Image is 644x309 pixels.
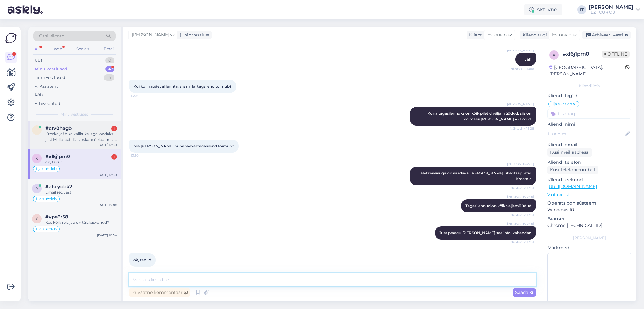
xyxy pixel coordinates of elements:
span: Estonian [552,31,571,38]
span: [PERSON_NAME] [507,194,534,199]
span: 13:30 [131,153,154,158]
span: Estonian [487,31,507,38]
span: Ilja suhtleb [36,197,57,201]
span: y [36,216,38,221]
span: Kuna tagasilennuks on kõik piletid väljamüüdud, siis on võimalik [PERSON_NAME] 4ks ööks [427,111,532,121]
div: All [33,45,41,53]
input: Lisa tag [547,109,631,119]
div: IT [577,5,586,14]
div: juhib vestlust [178,32,210,38]
span: Minu vestlused [60,112,89,117]
span: 13:32 [131,267,154,272]
div: Privaatne kommentaar [129,288,190,297]
img: Askly Logo [5,32,17,44]
div: [DATE] 10:54 [97,233,117,238]
div: Email [103,45,116,53]
div: 1 [111,154,117,160]
div: Küsi meiliaadressi [547,148,592,157]
span: c [36,128,38,132]
p: Chrome [TECHNICAL_ID] [547,222,631,229]
span: Tagasilennud on kõik väljamüüdud [465,203,531,208]
div: Kõik [35,92,44,98]
span: a [36,186,38,191]
div: AI Assistent [35,83,58,90]
div: [GEOGRAPHIC_DATA], [PERSON_NAME] [549,64,625,77]
input: Lisa nimi [548,130,624,137]
div: [DATE] 13:30 [97,173,117,177]
div: [PERSON_NAME] [589,5,633,10]
p: Kliendi telefon [547,159,631,166]
div: Minu vestlused [35,66,67,72]
span: Hetkeseisuga on saadaval [PERSON_NAME] üheotsapiletid Kreetale [421,171,532,181]
div: [PERSON_NAME] [547,235,631,241]
div: Socials [75,45,91,53]
div: 0 [105,57,114,63]
span: Otsi kliente [39,33,64,39]
div: Küsi telefoninumbrit [547,166,598,174]
p: Brauser [547,216,631,222]
div: Klienditugi [520,32,547,38]
p: Operatsioonisüsteem [547,200,631,207]
span: [PERSON_NAME] [132,31,169,38]
span: [PERSON_NAME] [507,48,534,52]
span: Just praegu [PERSON_NAME] see info, vabandan [439,230,531,235]
div: Kreeka jääb ka valikuks, aga loodaks just Mallorcat. Kas oskate öelda millal võiks info tulla jub... [45,131,117,142]
div: [DATE] 12:08 [97,203,117,207]
span: Ilja suhtleb [36,227,57,231]
span: Ilja suhtleb [36,167,57,171]
div: Klient [467,32,482,38]
span: Nähtud ✓ 13:31 [510,186,534,190]
p: Märkmed [547,245,631,251]
div: Email request [45,190,117,195]
div: 1 [111,126,117,131]
span: [PERSON_NAME] [507,221,534,226]
div: TEZ TOUR OÜ [589,10,633,15]
div: Aktiivne [524,4,562,15]
div: Kas kõik reisijad on täiskasvanud? [45,220,117,225]
span: Kui kolmapäeval lennta, siis millal tagsilend toimub? [133,84,232,89]
p: Vaata edasi ... [547,192,631,197]
div: 4 [105,66,114,72]
div: Web [53,45,64,53]
span: Nähtud ✓ 13:19 [510,66,534,71]
div: ok, tänud [45,159,117,165]
span: x [553,52,555,57]
span: x [36,156,38,161]
p: Kliendi tag'id [547,92,631,99]
span: Nähtud ✓ 13:28 [510,126,534,131]
span: [PERSON_NAME] [507,102,534,107]
span: Ilja suhtleb [552,102,572,106]
p: Kliendi email [547,141,631,148]
div: Tiimi vestlused [35,74,65,81]
div: [DATE] 13:30 [97,142,117,147]
p: Windows 10 [547,207,631,213]
a: [URL][DOMAIN_NAME] [547,184,597,189]
span: Nähtud ✓ 13:31 [510,213,534,218]
span: Offline [602,51,630,58]
span: Saada [515,290,533,295]
p: Klienditeekond [547,177,631,183]
div: Arhiveeritud [35,101,60,107]
span: [PERSON_NAME] [507,162,534,166]
div: 14 [104,74,114,81]
span: Mis [PERSON_NAME] pühapäeval tagasilend toimub? [133,144,234,148]
span: #ype6r58i [45,214,69,220]
span: #xl6j1pm0 [45,154,70,159]
div: Uus [35,57,42,63]
span: Jah [525,57,531,62]
span: #aheydck2 [45,184,72,190]
span: #ctv0hagb [45,125,72,131]
span: ok, tänud [133,257,151,262]
span: Nähtud ✓ 13:31 [510,240,534,245]
div: # xl6j1pm0 [563,50,602,58]
a: [PERSON_NAME]TEZ TOUR OÜ [589,5,640,15]
div: Arhiveeri vestlus [582,31,631,39]
span: 13:26 [131,93,154,98]
div: Kliendi info [547,83,631,89]
p: Kliendi nimi [547,121,631,128]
